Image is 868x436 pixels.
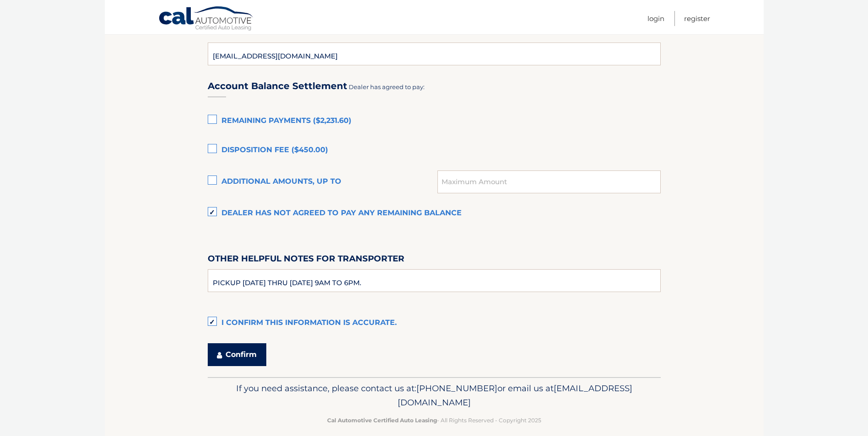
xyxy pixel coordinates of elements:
[349,83,425,90] span: Dealer has agreed to pay:
[214,415,655,425] p: - All Rights Reserved - Copyright 2025
[208,80,347,92] h3: Account Balance Settlement
[214,381,655,410] p: If you need assistance, please contact us at: or email us at
[416,383,497,393] span: [PHONE_NUMBER]
[208,343,266,366] button: Confirm
[437,170,660,193] input: Maximum Amount
[208,141,661,160] label: Disposition Fee ($450.00)
[647,11,664,26] a: Login
[208,173,438,191] label: Additional amounts, up to
[327,417,437,424] strong: Cal Automotive Certified Auto Leasing
[158,6,254,32] a: Cal Automotive
[208,204,661,223] label: Dealer has not agreed to pay any remaining balance
[684,11,710,26] a: Register
[208,112,661,130] label: Remaining Payments ($2,231.60)
[208,252,404,269] label: Other helpful notes for transporter
[208,314,661,332] label: I confirm this information is accurate.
